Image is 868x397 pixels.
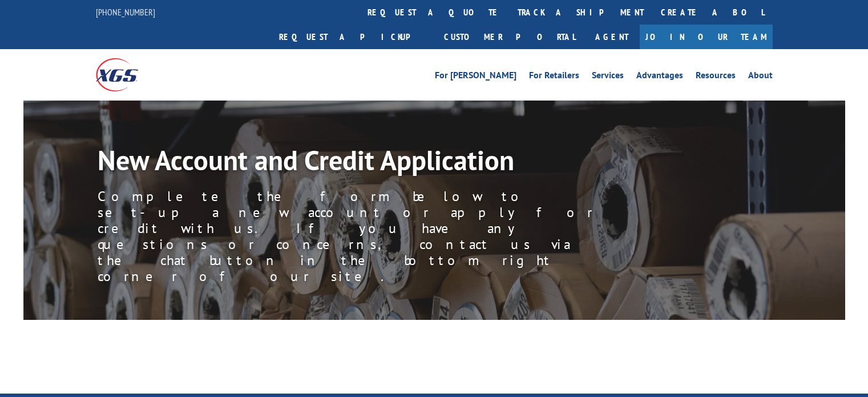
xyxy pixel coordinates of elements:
a: Request a pickup [271,25,435,49]
a: Join Our Team [640,25,773,49]
a: Advantages [636,71,683,83]
h1: New Account and Credit Application [98,146,611,179]
a: Customer Portal [435,25,584,49]
a: [PHONE_NUMBER] [96,6,155,18]
a: Services [592,71,624,83]
a: About [748,71,773,83]
a: Resources [696,71,736,83]
p: Complete the form below to set-up a new account or apply for credit with us. If you have any ques... [98,189,611,284]
a: For Retailers [529,71,579,83]
a: For [PERSON_NAME] [435,71,516,83]
a: Agent [584,25,640,49]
